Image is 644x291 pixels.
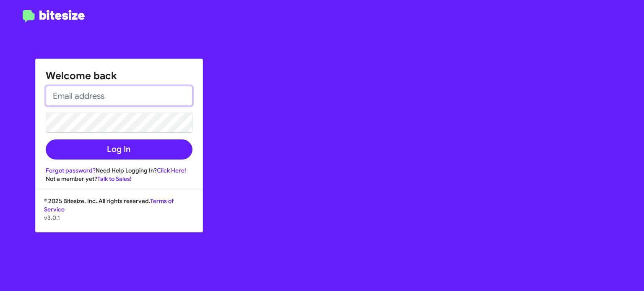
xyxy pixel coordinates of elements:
a: Talk to Sales! [97,175,132,183]
input: Email address [46,86,192,106]
div: Need Help Logging In? [46,166,192,175]
a: Click Here! [157,167,186,174]
div: Not a member yet? [46,175,192,183]
p: v3.0.1 [44,214,194,222]
a: Forgot password? [46,167,96,174]
h1: Welcome back [46,69,192,82]
a: Terms of Service [44,197,174,213]
div: © 2025 Bitesize, Inc. All rights reserved. [36,197,203,232]
button: Log In [46,139,192,160]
